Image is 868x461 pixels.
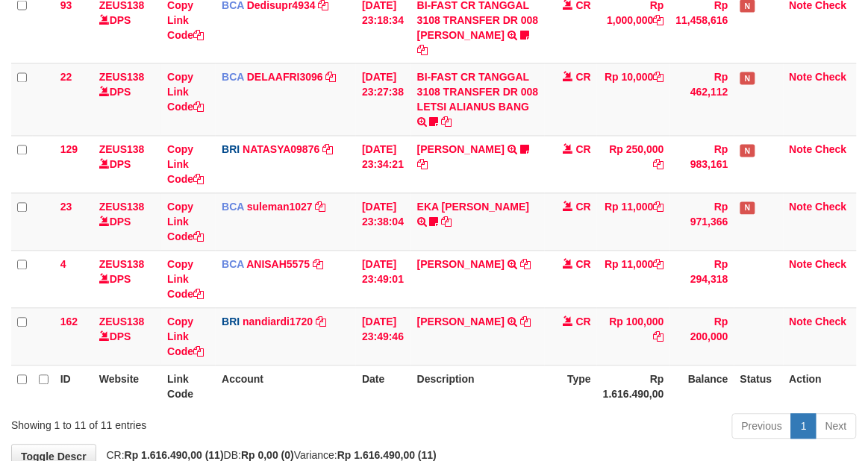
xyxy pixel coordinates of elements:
[99,201,145,213] a: ZEUS138
[60,259,66,271] span: 4
[316,316,326,328] a: Copy nandiardi1720 to clipboard
[597,366,670,408] th: Rp 1.616.490,00
[520,316,531,328] a: Copy MUHAMMAD SYAIP to clipboard
[356,63,411,136] td: [DATE] 23:27:38
[54,366,93,408] th: ID
[520,259,531,271] a: Copy IMAM ARIFIN to clipboard
[654,159,664,171] a: Copy Rp 250,000 to clipboard
[167,201,204,243] a: Copy Link Code
[247,72,323,84] a: DELAAFRI3096
[222,201,244,213] span: BCA
[790,316,813,328] a: Note
[60,72,72,84] span: 22
[216,366,356,408] th: Account
[576,144,591,156] span: CR
[356,251,411,308] td: [DATE] 23:49:01
[740,202,755,215] span: Has Note
[60,201,72,213] span: 23
[356,136,411,193] td: [DATE] 23:34:21
[654,14,664,26] a: Copy Rp 1,000,000 to clipboard
[246,259,310,271] a: ANISAH5575
[247,201,313,213] a: suleman1027
[222,259,244,271] span: BCA
[442,216,452,228] a: Copy EKA MAULANA SETYAW to clipboard
[99,316,145,328] a: ZEUS138
[356,308,411,366] td: [DATE] 23:49:46
[93,251,161,308] td: DPS
[313,259,323,271] a: Copy ANISAH5575 to clipboard
[790,201,813,213] a: Note
[654,72,664,84] a: Copy Rp 10,000 to clipboard
[670,251,734,308] td: Rp 294,318
[417,72,539,113] a: BI-FAST CR TANGGAL 3108 TRANSFER DR 008 LETSI ALIANUS BANG
[597,63,670,136] td: Rp 10,000
[93,63,161,136] td: DPS
[816,259,847,271] a: Check
[740,72,755,85] span: Has Note
[417,44,428,56] a: Copy BI-FAST CR TANGGAL 3108 TRANSFER DR 008 TOTO TAUFIK HIDAYA to clipboard
[417,201,529,213] a: EKA [PERSON_NAME]
[816,144,847,156] a: Check
[411,366,546,408] th: Description
[167,72,204,113] a: Copy Link Code
[60,144,78,156] span: 129
[576,201,591,213] span: CR
[790,72,813,84] a: Note
[740,145,755,157] span: Has Note
[670,308,734,366] td: Rp 200,000
[442,116,452,128] a: Copy BI-FAST CR TANGGAL 3108 TRANSFER DR 008 LETSI ALIANUS BANG to clipboard
[222,72,244,84] span: BCA
[576,259,591,271] span: CR
[576,316,591,328] span: CR
[654,259,664,271] a: Copy Rp 11,000 to clipboard
[576,72,591,84] span: CR
[670,136,734,193] td: Rp 983,161
[816,72,847,84] a: Check
[60,316,78,328] span: 162
[11,413,351,433] div: Showing 1 to 11 of 11 entries
[816,316,847,328] a: Check
[167,259,204,301] a: Copy Link Code
[99,144,145,156] a: ZEUS138
[326,72,337,84] a: Copy DELAAFRI3096 to clipboard
[167,316,204,358] a: Copy Link Code
[356,366,411,408] th: Date
[732,414,792,439] a: Previous
[816,414,857,439] a: Next
[545,366,597,408] th: Type
[167,144,204,186] a: Copy Link Code
[93,308,161,366] td: DPS
[784,366,857,408] th: Action
[734,366,784,408] th: Status
[791,414,817,439] a: 1
[654,331,664,343] a: Copy Rp 100,000 to clipboard
[243,316,313,328] a: nandiardi1720
[790,144,813,156] a: Note
[93,136,161,193] td: DPS
[670,366,734,408] th: Balance
[597,136,670,193] td: Rp 250,000
[243,144,319,156] a: NATASYA09876
[417,259,505,271] a: [PERSON_NAME]
[93,193,161,251] td: DPS
[222,316,240,328] span: BRI
[356,193,411,251] td: [DATE] 23:38:04
[670,63,734,136] td: Rp 462,112
[99,72,145,84] a: ZEUS138
[654,201,664,213] a: Copy Rp 11,000 to clipboard
[161,366,216,408] th: Link Code
[597,251,670,308] td: Rp 11,000
[417,316,505,328] a: [PERSON_NAME]
[322,144,333,156] a: Copy NATASYA09876 to clipboard
[670,193,734,251] td: Rp 971,366
[597,193,670,251] td: Rp 11,000
[417,159,428,171] a: Copy SATRIO ABDU SY to clipboard
[417,144,505,156] a: [PERSON_NAME]
[222,144,240,156] span: BRI
[816,201,847,213] a: Check
[790,259,813,271] a: Note
[316,201,326,213] a: Copy suleman1027 to clipboard
[93,366,161,408] th: Website
[597,308,670,366] td: Rp 100,000
[99,259,145,271] a: ZEUS138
